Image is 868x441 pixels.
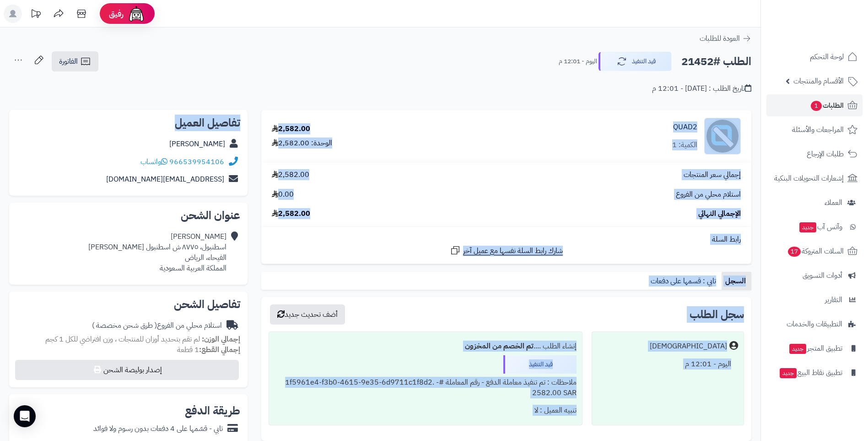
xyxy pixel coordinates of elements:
[92,320,222,331] div: استلام محلي من الفروع
[705,118,740,154] img: no_image-90x90.png
[93,424,223,434] div: تابي - قسّمها على 4 دفعات بدون رسوم ولا فوائد
[766,265,863,287] a: أدوات التسويق
[798,220,842,233] span: وآتس آب
[811,101,822,111] span: 1
[792,123,844,136] span: المراجعات والأسئلة
[169,138,225,149] a: [PERSON_NAME]
[463,246,563,256] span: شارك رابط السلة نفسها مع عميل آخر
[793,75,844,88] span: الأقسام والمنتجات
[650,341,727,352] div: [DEMOGRAPHIC_DATA]
[16,210,240,221] h2: عنوان الشحن
[676,189,741,200] span: استلام محلي من الفروع
[787,318,842,331] span: التطبيقات والخدمات
[88,232,226,273] div: [PERSON_NAME] اسطنبول، ٨٧٧٥ ش اسطنبول [PERSON_NAME] الفيحاء، الرياض المملكة العربية السعودية
[109,8,124,19] span: رفيق
[272,138,332,149] div: الوحدة: 2,582.00
[789,344,806,354] span: جديد
[199,344,240,355] strong: إجمالي القطع:
[673,122,697,132] a: QUAD2
[127,5,146,23] img: ai-face.png
[647,272,722,290] a: تابي : قسمها على دفعات
[807,148,844,160] span: طلبات الإرجاع
[272,124,310,134] div: 2,582.00
[780,368,797,378] span: جديد
[766,94,863,116] a: الطلبات1
[272,170,309,180] span: 2,582.00
[766,240,863,262] a: السلات المتروكة17
[275,337,577,355] div: إنشاء الطلب ....
[270,304,345,325] button: أضف تحديث جديد
[810,50,844,63] span: لوحة التحكم
[450,245,563,256] a: شارك رابط السلة نفسها مع عميل آخر
[700,33,740,44] span: العودة للطلبات
[766,216,863,238] a: وآتس آبجديد
[272,209,310,219] span: 2,582.00
[766,337,863,359] a: تطبيق المتجرجديد
[766,289,863,311] a: التقارير
[16,299,240,310] h2: تفاصيل الشحن
[598,355,738,373] div: اليوم - 12:01 م
[202,334,240,345] strong: إجمالي الوزن:
[799,222,816,232] span: جديد
[766,192,863,214] a: العملاء
[92,320,157,331] span: ( طرق شحن مخصصة )
[787,245,844,258] span: السلات المتروكة
[169,156,224,167] a: 966539954106
[766,119,863,141] a: المراجعات والأسئلة
[700,33,751,44] a: العودة للطلبات
[690,309,744,320] h3: سجل الطلب
[774,172,844,185] span: إشعارات التحويلات البنكية
[810,99,844,112] span: الطلبات
[825,293,842,306] span: التقارير
[15,360,239,380] button: إصدار بوليصة الشحن
[16,117,240,128] h2: تفاصيل العميل
[559,57,597,66] small: اليوم - 12:01 م
[275,402,577,419] div: تنبيه العميل : لا
[722,272,751,290] a: السجل
[24,5,47,25] a: تحديثات المنصة
[825,196,842,209] span: العملاء
[140,156,167,167] a: واتساب
[185,405,240,416] h2: طريقة الدفع
[52,51,98,72] a: الفاتورة
[503,355,577,374] div: قيد التنفيذ
[766,46,863,68] a: لوحة التحكم
[59,56,78,67] span: الفاتورة
[272,189,294,200] span: 0.00
[788,247,801,257] span: 17
[684,170,741,180] span: إجمالي سعر المنتجات
[177,344,240,355] small: 1 قطعة
[275,374,577,402] div: ملاحظات : تم تنفيذ معاملة الدفع - رقم المعاملة #1f5961e4-f3b0-4615-9e35-6d9711c1f8d2. - 2582.00 SAR
[106,174,224,185] a: [EMAIL_ADDRESS][DOMAIN_NAME]
[652,83,751,94] div: تاريخ الطلب : [DATE] - 12:01 م
[672,140,697,150] div: الكمية: 1
[14,405,36,427] div: Open Intercom Messenger
[265,234,748,245] div: رابط السلة
[698,209,741,219] span: الإجمالي النهائي
[788,342,842,355] span: تطبيق المتجر
[803,269,842,282] span: أدوات التسويق
[766,143,863,165] a: طلبات الإرجاع
[598,52,672,71] button: قيد التنفيذ
[766,167,863,189] a: إشعارات التحويلات البنكية
[766,362,863,384] a: تطبيق نقاط البيعجديد
[45,334,200,345] span: لم تقم بتحديد أوزان للمنتجات ، وزن افتراضي للكل 1 كجم
[779,366,842,379] span: تطبيق نقاط البيع
[681,52,751,71] h2: الطلب #21452
[465,341,534,352] b: تم الخصم من المخزون
[766,313,863,335] a: التطبيقات والخدمات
